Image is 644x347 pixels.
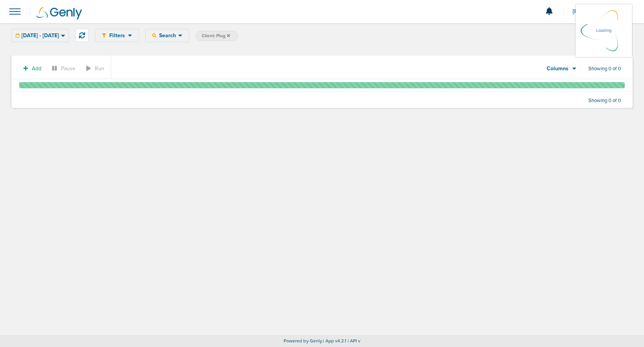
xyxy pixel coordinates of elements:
[348,338,361,344] span: | API v
[323,338,346,344] span: | App v4.2.1
[19,63,46,74] button: Add
[36,7,82,20] img: Genly
[32,65,41,72] span: Add
[596,26,611,35] p: Loading
[573,9,621,14] span: [PERSON_NAME]
[202,33,230,39] span: Client: Plug
[588,97,621,104] span: Showing 0 of 0
[588,66,621,72] span: Showing 0 of 0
